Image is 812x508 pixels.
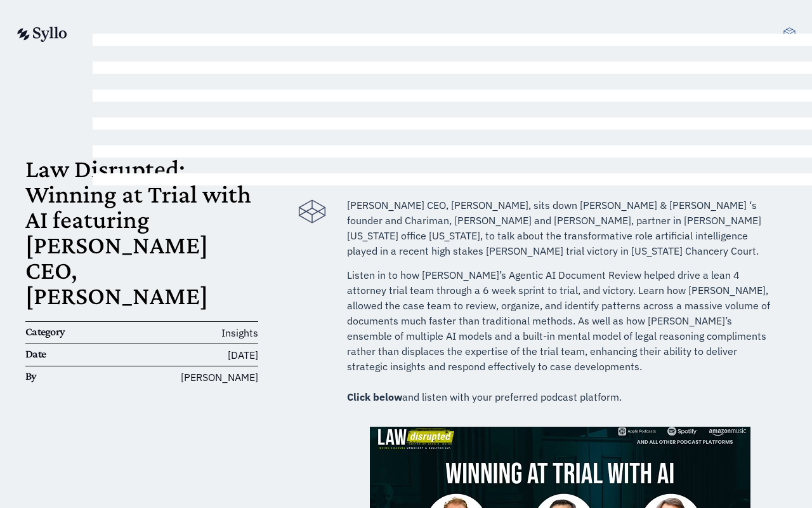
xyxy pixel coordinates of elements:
[221,326,258,339] span: Insights
[25,347,103,361] h6: Date
[15,27,67,42] img: syllo
[228,349,258,361] time: [DATE]
[181,370,258,385] span: [PERSON_NAME]
[25,370,103,384] h6: By
[347,267,774,404] p: Listen in to how [PERSON_NAME]’s Agentic AI Document Review helped drive a lean 4 attorney trial ...
[347,391,402,403] b: Click below
[25,156,258,309] h1: Law Disrupted: Winning at Trial with AI featuring [PERSON_NAME] CEO, [PERSON_NAME]
[347,197,774,258] p: [PERSON_NAME] CEO, [PERSON_NAME], sits down [PERSON_NAME] & [PERSON_NAME] ‘s founder and Chariman...
[25,325,103,339] h6: Category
